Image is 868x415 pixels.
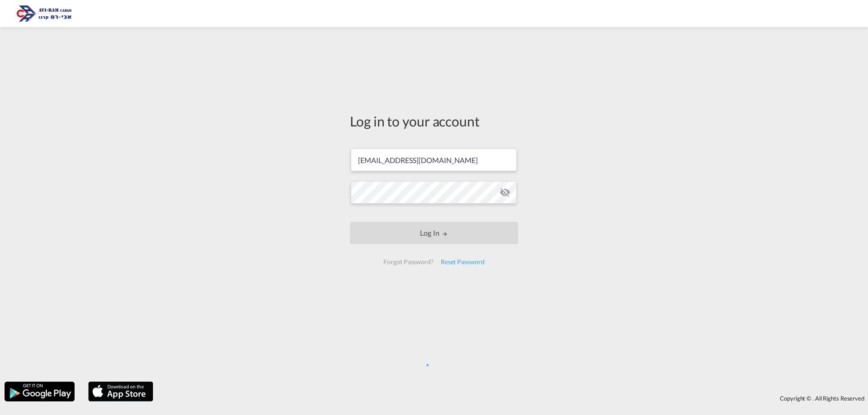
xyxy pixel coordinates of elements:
div: Forgot Password? [380,254,437,270]
div: Reset Password [437,254,488,270]
img: google.png [4,381,75,402]
img: 166978e0a5f911edb4280f3c7a976193.png [14,4,75,24]
div: Log in to your account [350,112,518,131]
md-icon: icon-eye-off [500,187,510,198]
button: LOGIN [350,222,518,244]
img: apple.png [87,381,154,402]
div: Copyright © . All Rights Reserved [158,391,868,406]
input: Enter email/phone number [351,149,517,171]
